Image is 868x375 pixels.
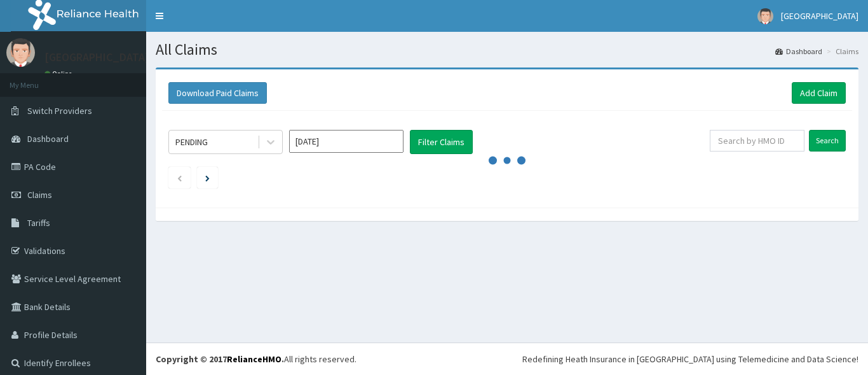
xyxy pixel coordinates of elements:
[156,41,858,58] h1: All Claims
[757,8,773,24] img: User Image
[205,172,210,183] a: Next page
[156,353,284,365] strong: Copyright © 2017 .
[488,141,526,180] svg: audio-loading
[522,353,858,365] div: Redefining Heath Insurance in [GEOGRAPHIC_DATA] using Telemedicine and Data Science!
[27,105,92,117] span: Switch Providers
[6,38,35,67] img: User Image
[44,52,149,63] p: [GEOGRAPHIC_DATA]
[809,130,846,152] input: Search
[410,130,473,154] button: Filter Claims
[168,82,267,104] button: Download Paid Claims
[710,130,804,152] input: Search by HMO ID
[781,10,858,22] span: [GEOGRAPHIC_DATA]
[792,82,846,104] a: Add Claim
[824,46,858,57] li: Claims
[146,343,868,375] footer: All rights reserved.
[289,130,403,153] input: Select Month and Year
[27,133,69,145] span: Dashboard
[775,46,822,57] a: Dashboard
[27,217,50,229] span: Tariffs
[175,136,208,148] div: PENDING
[27,189,52,201] span: Claims
[44,69,75,78] a: Online
[227,353,281,365] a: RelianceHMO
[177,172,182,183] a: Previous page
